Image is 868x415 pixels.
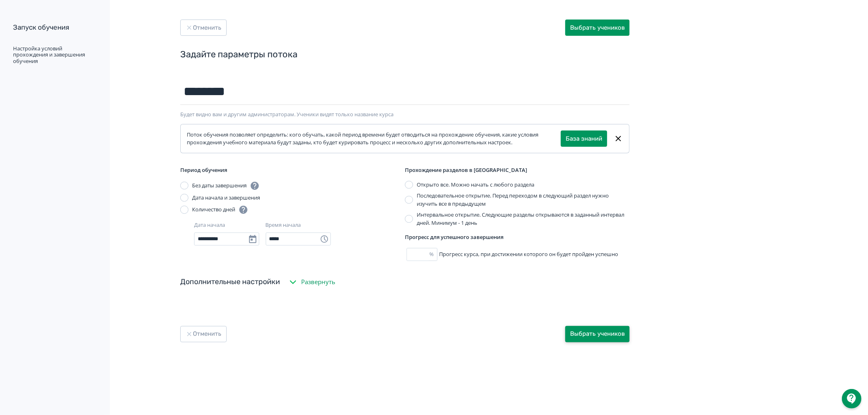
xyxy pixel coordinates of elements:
button: Отменить [180,20,227,36]
div: Прогресс курса, при достижении которого он будет пройден успешно [405,248,630,261]
div: Открыто все. Можно начать с любого раздела [417,181,534,189]
button: Развернуть [286,274,337,290]
div: Дата начала [194,221,225,229]
div: % [429,250,437,259]
div: Количество дней [192,205,248,215]
div: Дополнительные настройки [180,276,280,287]
div: Последовательное открытие. Перед переходом в следующий раздел нужно изучить все в предыдущем [417,192,630,208]
div: Прогресс для успешного завершения [405,233,630,241]
div: Настройка условий прохождения и завершения обучения [13,46,95,65]
div: Без даты завершения [192,181,260,191]
div: Будет видно вам и другим администраторам. Ученики видят только название курса [180,111,630,118]
div: Дата начала и завершения [192,194,260,202]
div: Период обучения [180,166,405,174]
div: Задайте параметры потока [180,49,630,61]
div: Поток обучения позволяет определить: кого обучать, какой период времени будет отводиться на прохо... [187,131,561,147]
button: Выбрать учеников [565,326,630,342]
span: Развернуть [301,277,335,287]
div: Прохождение разделов в [GEOGRAPHIC_DATA] [405,166,630,174]
div: Время начала [266,221,301,229]
a: База знаний [566,134,602,143]
button: Выбрать учеников [565,20,630,36]
button: Отменить [180,326,227,342]
div: Интервальное открытие. Следующие разделы открываются в заданный интервал дней. Минимум - 1 день [417,211,630,227]
button: База знаний [561,130,607,147]
div: Запуск обучения [13,23,95,33]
